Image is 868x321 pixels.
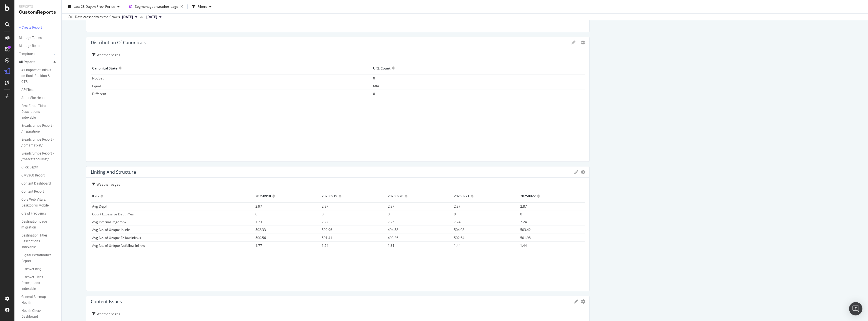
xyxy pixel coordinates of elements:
[255,227,266,232] span: 502.33
[454,192,469,201] div: 20250921
[21,308,53,320] div: Health Check Dashboard
[21,211,57,217] a: Crawl Frequency
[21,252,53,264] div: Digital Performance Report
[92,220,126,224] span: Avg Internal Pagerank
[91,40,146,45] div: Distribution of Canonicals
[122,14,133,19] span: 2025 Sep. 22nd
[135,4,178,9] span: Segment: geo-weather-page
[21,197,57,208] a: Core Web Vitals: Desktop vs Mobile
[21,151,54,162] div: Breadcrumbs Report - /matkatarjoukset/
[92,91,106,96] span: Different
[454,212,456,217] span: 0
[19,59,35,65] div: All Reports
[92,64,117,73] div: Canonical State
[520,204,527,209] span: 2.87
[74,4,93,9] span: Last 28 Days
[21,95,47,101] div: Audit Site Health
[373,64,391,73] div: URL Count
[21,274,54,292] div: Discover Titles Descriptions Indexable
[21,252,57,264] a: Digital Performance Report
[92,235,141,240] span: Avg No. of Unique Follow Inlinks
[373,91,375,96] span: 0
[140,14,144,19] span: vs
[19,25,57,31] a: + Create Report
[322,220,328,224] span: 7.22
[849,302,862,315] div: Open Intercom Messenger
[66,2,122,11] button: Last 28 DaysvsPrev. Period
[21,266,57,272] a: Discover Blog
[21,103,54,121] div: Best Fours Titles Descriptions Indexable
[19,35,42,41] div: Manage Tables
[21,165,38,170] div: Click Depth
[388,192,403,201] div: 20250920
[581,170,585,174] div: gear
[19,43,43,49] div: Manage Reports
[97,182,124,190] div: Weather pages
[388,220,394,224] span: 7.25
[21,87,57,93] a: API Test
[373,76,375,81] span: 0
[21,123,54,135] div: Breadcrumbs Report - /inspiration/
[388,227,398,232] span: 494.58
[92,227,130,232] span: Avg No. of Unique Inlinks
[21,95,57,101] a: Audit Site Health
[21,233,57,250] a: Destination Titles Descriptions Indexable
[454,227,464,232] span: 504.08
[388,243,394,248] span: 1.31
[255,192,271,201] div: 20250918
[322,243,328,248] span: 1.54
[373,84,379,88] span: 684
[92,192,99,201] div: KPIs
[388,204,394,209] span: 2.87
[91,169,136,175] div: Linking and Structure
[21,181,57,186] a: Content Dashboard
[255,220,262,224] span: 7.23
[454,235,464,240] span: 502.64
[581,41,585,44] div: gear
[21,173,45,178] div: CMS360 Report
[388,212,390,217] span: 0
[127,2,185,11] button: Segment:geo-weather-page
[21,274,57,292] a: Discover Titles Descriptions Indexable
[21,87,34,93] div: API Test
[144,14,164,20] button: [DATE]
[19,4,57,9] div: Reports
[520,235,531,240] span: 501.98
[454,243,461,248] span: 1.44
[322,227,332,232] span: 502.96
[21,266,42,272] div: Discover Blog
[255,235,266,240] span: 500.56
[520,220,527,224] span: 7.24
[146,14,157,19] span: 2025 Aug. 12th
[190,2,214,11] button: Filters
[19,51,52,57] a: Templates
[92,84,101,88] span: Equal
[21,211,46,217] div: Crawl Frequency
[520,243,527,248] span: 1.44
[92,243,145,248] span: Avg No. of Unique Nofollow Inlinks
[198,4,207,9] div: Filters
[21,67,57,85] a: #1 Impact of Inlinks on Rank Position & CTR
[322,192,337,201] div: 20250919
[255,212,257,217] span: 0
[86,166,590,291] div: Linking and StructuregeargearWeather pagesKPIs2025091820250919202509202025092120250922Avg Depth2....
[21,173,57,178] a: CMS360 Report
[19,35,57,41] a: Manage Tables
[21,165,57,170] a: Click Depth
[454,220,461,224] span: 7.24
[255,243,262,248] span: 1.77
[388,235,398,240] span: 493.26
[93,4,115,9] span: vs Prev. Period
[21,294,52,306] div: General Sitemap Health
[520,212,522,217] span: 0
[21,233,54,250] div: Destination Titles Descriptions Indexable
[21,137,54,148] div: Breadcrumbs Report - /lomamatkat/
[21,189,57,195] a: Content Report
[255,204,262,209] span: 2.97
[21,151,57,162] a: Breadcrumbs Report - /matkatarjoukset/
[19,9,57,16] div: CustomReports
[92,204,108,209] span: Avg Depth
[19,25,42,31] div: + Create Report
[520,227,531,232] span: 503.42
[91,299,122,304] div: Content Issues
